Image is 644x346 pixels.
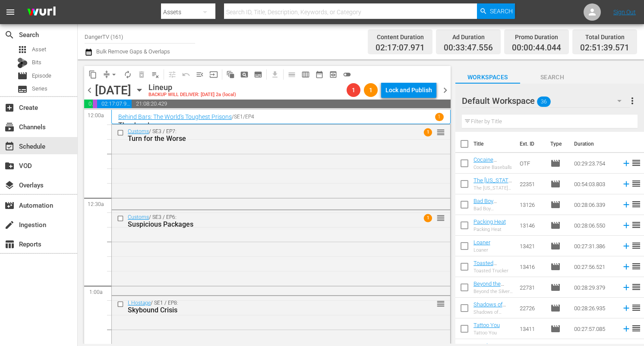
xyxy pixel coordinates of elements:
span: Revert to Primary Episode [179,68,193,81]
th: Duration [569,132,621,156]
span: subtitles_outlined [254,70,262,79]
div: Toasted Trucker [474,268,513,274]
span: Create Search Block [237,68,251,81]
div: / SE3 / EP7: [128,128,404,143]
div: Turn for the Worse [128,134,404,143]
span: Schedule [4,141,15,152]
span: Episode [550,241,561,251]
span: Create [4,103,15,113]
span: Ingestion [4,220,15,230]
div: Lock and Publish [385,82,432,98]
a: I, Hostage [128,300,151,306]
td: 00:28:26.935 [571,298,618,318]
svg: Add to Schedule [622,283,631,292]
span: Month Calendar View [313,68,326,81]
td: 13126 [516,194,547,215]
span: Episode [550,199,561,210]
svg: Add to Schedule [622,200,631,209]
span: 00:00:44.044 [512,43,561,53]
button: reorder [436,128,445,136]
div: Bad Boy [PERSON_NAME] [474,206,513,212]
span: 24 hours Lineup View is OFF [340,68,354,81]
span: Episode [550,220,561,231]
span: VOD [4,161,15,171]
span: more_vert [627,96,638,106]
a: Cocaine Baseballs [474,156,498,169]
div: Bits [17,58,28,68]
span: 02:51:39.571 [580,43,629,53]
span: Week Calendar View [299,68,313,81]
span: Episode [32,72,51,80]
div: Tattoo You [474,330,500,336]
span: compress [102,70,111,79]
th: Type [545,132,569,156]
span: pageview_outlined [240,70,249,79]
div: Loaner [474,247,490,253]
span: input [209,70,218,79]
td: 00:27:31.386 [571,236,618,256]
span: reorder [436,128,445,137]
button: reorder [436,213,445,222]
span: Reports [4,239,15,249]
span: reorder [631,323,641,334]
span: arrow_drop_down [110,70,118,79]
th: Ext. ID [515,132,545,156]
div: Skybound Crisis [128,306,404,314]
span: Day Calendar View [282,66,299,83]
span: reorder [631,282,641,292]
span: Search [520,72,585,83]
svg: Add to Schedule [622,241,631,251]
button: Search [477,3,515,19]
span: 00:33:47.556 [84,100,93,108]
span: Bulk Remove Gaps & Overlaps [95,48,170,55]
p: EP4 [245,114,254,120]
button: reorder [436,299,445,308]
th: Title [474,132,515,156]
div: Ad Duration [444,31,493,43]
span: date_range_outlined [315,70,324,79]
span: Episode [17,71,28,81]
td: 00:27:56.521 [571,256,618,277]
span: reorder [631,199,641,209]
div: / SE1 / EP8: [128,300,404,314]
a: The [US_STATE][GEOGRAPHIC_DATA] [474,177,513,196]
span: Remove Gaps & Overlaps [100,68,121,81]
span: toggle_off [343,70,351,79]
td: 00:54:03.803 [571,174,618,194]
img: ans4CAIJ8jUAAAAAAAAAAAAAAAAAAAAAAAAgQb4GAAAAAAAAAAAAAAAAAAAAAAAAJMjXAAAAAAAAAAAAAAAAAAAAAAAAgAT5G... [21,2,62,22]
td: 00:29:23.754 [571,153,618,174]
div: Beyond the Silver Screen [474,289,513,294]
span: Refresh All Search Blocks [221,66,237,83]
span: 1 [347,87,360,94]
a: Loaner [474,239,490,246]
span: 00:00:44.044 [93,100,97,108]
span: reorder [436,299,445,309]
span: 02:17:07.971 [97,100,132,108]
span: Search [490,3,513,19]
span: View Backup [326,68,340,81]
span: Channels [4,122,15,132]
span: Episode [550,282,561,293]
span: 1 [423,214,432,222]
td: 00:28:06.339 [571,194,618,215]
td: 22726 [516,298,547,318]
a: Customs [128,128,149,134]
td: 00:28:06.550 [571,215,618,236]
span: 1 [364,87,378,94]
span: autorenew_outlined [123,70,132,79]
a: Sign Out [613,9,636,16]
p: 1 [438,114,441,120]
span: reorder [631,158,641,168]
span: Select an event to delete [135,68,148,81]
span: Copy Lineup [86,68,100,81]
span: chevron_right [440,85,451,96]
div: Lineup [148,83,236,92]
span: Update Metadata from Key Asset [207,68,221,81]
span: reorder [631,240,641,251]
div: Suspicious Packages [128,220,404,228]
p: The Jungle [118,121,444,129]
span: content_copy [88,70,97,79]
button: Lock and Publish [381,82,436,98]
svg: Add to Schedule [622,221,631,230]
span: calendar_view_week_outlined [301,70,310,79]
